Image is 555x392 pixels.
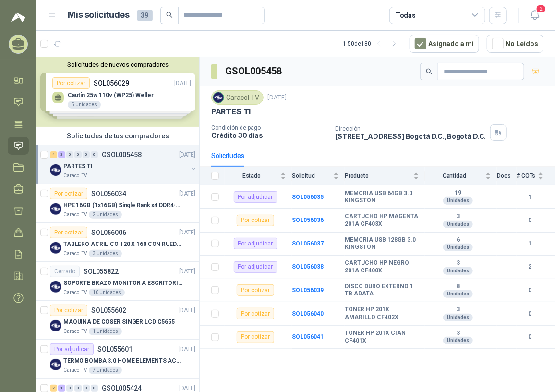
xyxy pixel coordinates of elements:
a: SOL056039 [292,287,324,294]
p: Caracol TV [63,328,87,335]
span: Cantidad [425,172,483,179]
div: Por adjudicar [234,238,277,249]
b: 2 [517,262,543,271]
div: 0 [83,385,90,392]
p: [DATE] [179,228,195,237]
p: GSOL005424 [102,385,142,392]
b: DISCO DURO EXTERNO 1 TB ADATA [345,283,419,298]
th: Cantidad [425,167,497,185]
th: Estado [225,167,292,185]
div: Todas [396,10,416,21]
div: Unidades [443,290,473,298]
h1: Mis solicitudes [68,8,130,22]
button: Solicitudes de nuevos compradores [40,61,195,68]
p: Crédito 30 días [211,131,327,139]
p: Caracol TV [63,367,87,374]
div: Por adjudicar [50,343,94,355]
div: 0 [74,385,82,392]
p: TERMO BOMBA 3.0 HOME ELEMENTS ACERO INOX [63,356,183,366]
div: Unidades [443,267,473,275]
span: 39 [137,10,153,21]
div: Solicitudes [211,150,244,161]
a: Por adjudicarSOL055601[DATE] Company LogoTERMO BOMBA 3.0 HOME ELEMENTS ACERO INOXCaracol TV7 Unid... [36,340,199,379]
div: Por cotizar [50,188,87,199]
b: 3 [425,306,491,314]
div: 0 [91,385,98,392]
p: [DATE] [267,93,287,102]
a: SOL056036 [292,217,324,223]
div: 0 [91,151,98,158]
b: CARTUCHO HP MAGENTA 201A CF403X [345,213,419,228]
a: Por cotizarSOL056006[DATE] Company LogoTABLERO ACRILICO 120 X 160 CON RUEDASCaracol TV3 Unidades [36,223,199,262]
th: Producto [345,167,425,185]
div: Solicitudes de tus compradores [36,127,199,145]
p: [DATE] [179,345,195,354]
p: SOL055822 [84,268,119,275]
p: [DATE] [179,267,195,276]
img: Company Logo [50,281,61,293]
h3: GSOL005458 [225,64,283,79]
b: 6 [425,236,491,244]
span: 2 [536,4,546,13]
div: 0 [66,151,73,158]
div: 4 [50,151,57,158]
img: Company Logo [50,359,61,370]
div: 10 Unidades [89,289,125,296]
div: Por cotizar [237,331,274,343]
p: GSOL005458 [102,151,142,158]
div: 1 - 50 de 180 [343,36,402,51]
img: Company Logo [50,203,61,215]
p: MAQUINA DE COSER SINGER LCD C5655 [63,318,175,327]
p: TABLERO ACRILICO 120 X 160 CON RUEDAS [63,240,183,249]
span: search [426,68,433,75]
div: Por adjudicar [234,261,277,273]
div: 2 Unidades [89,211,122,219]
b: 3 [425,259,491,267]
div: 7 Unidades [89,367,122,374]
img: Company Logo [50,320,61,331]
p: HPE 16GB (1x16GB) Single Rank x4 DDR4-2400 [63,201,183,210]
img: Company Logo [213,92,224,103]
a: 4 3 0 0 0 0 GSOL005458[DATE] Company LogoPARTES TICaracol TV [50,149,197,180]
span: Producto [345,172,411,179]
div: Por cotizar [50,227,87,238]
a: Por cotizarSOL056034[DATE] Company LogoHPE 16GB (1x16GB) Single Rank x4 DDR4-2400Caracol TV2 Unid... [36,184,199,223]
p: Caracol TV [63,289,87,296]
div: Por cotizar [237,215,274,226]
th: Docs [497,167,517,185]
span: Solicitud [292,172,331,179]
b: SOL056035 [292,194,324,200]
b: 0 [517,216,543,225]
a: Por cotizarSOL055602[DATE] Company LogoMAQUINA DE COSER SINGER LCD C5655Caracol TV1 Unidades [36,301,199,340]
div: Solicitudes de nuevos compradoresPor cotizarSOL056029[DATE] Cautín 25w 110v (WP25) Weller5 Unidad... [36,57,199,127]
div: Por adjudicar [234,191,277,203]
div: Por cotizar [50,305,87,316]
div: 0 [74,151,82,158]
p: [DATE] [179,306,195,315]
img: Logo peakr [11,12,25,23]
a: SOL056038 [292,263,324,270]
b: 1 [517,239,543,248]
button: Asignado a mi [410,35,479,53]
div: Cerrado [50,266,80,277]
b: SOL056037 [292,240,324,247]
p: SOL055601 [97,346,133,353]
div: 2 [50,385,57,392]
div: 0 [83,151,90,158]
b: SOL056040 [292,310,324,317]
p: [DATE] [179,150,195,159]
b: MEMORIA USB 128GB 3.0 KINGSTON [345,236,419,251]
b: 8 [425,283,491,291]
button: No Leídos [487,35,543,53]
b: 3 [425,213,491,220]
img: Company Logo [50,164,61,176]
p: PARTES TI [63,162,93,171]
a: SOL056041 [292,333,324,340]
p: Dirección [335,125,486,132]
img: Company Logo [50,242,61,254]
th: # COTs [517,167,555,185]
div: Unidades [443,244,473,251]
p: Caracol TV [63,250,87,257]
